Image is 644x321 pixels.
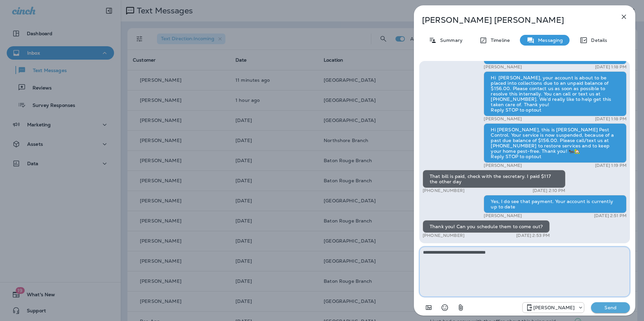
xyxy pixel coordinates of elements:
p: [DATE] 1:19 PM [595,163,627,168]
p: [PHONE_NUMBER] [423,188,465,193]
div: Hi [PERSON_NAME], this is [PERSON_NAME] Pest Control. Your service is now suspended, because of a... [484,123,627,163]
p: Summary [437,38,463,43]
p: [PERSON_NAME] [PERSON_NAME] [422,15,605,25]
button: Add in a premade template [422,301,435,314]
button: Select an emoji [438,301,451,314]
p: [DATE] 1:18 PM [595,116,627,122]
div: Thank you! Can you schedule them to come out? [423,220,550,233]
p: [PERSON_NAME] [484,213,522,218]
p: [PERSON_NAME] [533,305,575,310]
p: Details [588,38,607,43]
p: [DATE] 1:18 PM [595,64,627,70]
button: Send [591,302,630,313]
p: [PHONE_NUMBER] [423,233,465,238]
div: Yes, I do see that payment. Your account is currently up to date [484,195,627,213]
div: That bill is paid, check with the secretary. I paid $117 the other day [423,170,566,188]
p: Send [596,305,625,311]
p: [DATE] 2:53 PM [516,233,550,238]
p: [DATE] 2:10 PM [533,188,566,193]
p: [DATE] 2:51 PM [594,213,627,218]
p: Messaging [535,38,563,43]
div: +1 (504) 576-9603 [523,304,584,312]
p: [PERSON_NAME] [484,163,522,168]
p: Timeline [487,38,510,43]
p: [PERSON_NAME] [484,116,522,122]
div: Hi [PERSON_NAME], your account is about to be placed into collections due to an unpaid balance of... [484,71,627,116]
p: [PERSON_NAME] [484,64,522,70]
